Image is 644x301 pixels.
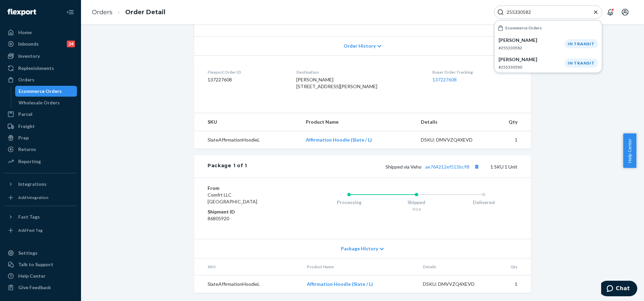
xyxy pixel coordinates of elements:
a: Inbounds24 [4,39,77,49]
a: Wholesale Orders [15,97,77,108]
div: Add Integration [18,195,48,200]
div: IN TRANSIT [565,58,598,68]
th: Product Name [301,258,418,275]
th: SKU [194,113,300,131]
div: Integrations [18,181,47,187]
p: #255330580 [499,64,565,70]
div: Help Center [18,273,46,279]
a: Inventory [4,51,77,61]
iframe: Opens a widget where you can chat to one of our agents [601,281,637,298]
a: Returns [4,144,77,155]
div: Home [18,29,32,36]
div: Delivered [450,199,517,206]
a: Help Center [4,271,77,281]
div: Fast Tags [18,214,40,220]
span: Comfrt LLC [GEOGRAPHIC_DATA] [208,192,257,204]
div: 9/24 [383,206,450,212]
td: SlateAffirmationHoodieL [194,275,301,293]
button: Help Center [623,133,636,168]
th: Product Name [300,113,415,131]
a: ae764212ef515bc98 [425,164,469,170]
th: Qty [492,258,531,275]
dt: Destination [296,69,422,75]
p: [PERSON_NAME] [499,37,565,44]
td: 1 [489,131,531,149]
a: Order Detail [125,8,165,16]
button: Integrations [4,179,77,190]
div: Orders [18,76,34,83]
th: SKU [194,258,301,275]
a: Freight [4,121,77,132]
div: Talk to Support [18,261,53,268]
dd: 137227608 [208,76,286,83]
span: [PERSON_NAME] [STREET_ADDRESS][PERSON_NAME] [296,77,377,89]
button: Give Feedback [4,282,77,293]
button: Open account menu [618,5,632,19]
div: Package 1 of 1 [208,162,247,171]
dt: Flexport Order ID [208,69,286,75]
div: 24 [67,41,75,47]
input: Search Input [504,9,587,16]
th: Details [415,113,490,131]
button: Open notifications [603,5,617,19]
p: #255330582 [499,45,565,51]
div: Shipped [383,199,450,206]
div: Inventory [18,53,40,59]
div: Returns [18,146,36,153]
div: Reporting [18,158,41,165]
th: Qty [489,113,531,131]
div: Wholesale Orders [19,99,60,106]
a: Replenishments [4,63,77,74]
div: DSKU: DMVVZQ4XEVD [423,281,486,287]
svg: Search Icon [497,9,504,16]
a: Affirmation Hoodie (Slate / L) [307,281,373,287]
div: Settings [18,250,37,256]
dt: From [208,185,288,192]
a: Add Fast Tag [4,225,77,236]
div: Replenishments [18,65,54,72]
div: Parcel [18,111,32,118]
button: Fast Tags [4,211,77,222]
dt: Shipment ID [208,208,288,215]
ol: breadcrumbs [86,2,171,22]
dt: Buyer Order Tracking [432,69,517,75]
a: Settings [4,248,77,258]
a: Add Integration [4,192,77,203]
span: Order History [344,43,376,49]
a: Home [4,27,77,38]
div: Processing [315,199,383,206]
span: Package History [341,245,378,252]
a: Reporting [4,156,77,167]
a: Affirmation Hoodie (Slate / L) [306,137,372,143]
a: 137227608 [432,77,457,82]
h6: Ecommerce Orders [505,26,542,30]
a: Prep [4,132,77,143]
div: Inbounds [18,41,39,47]
div: Prep [18,134,29,141]
div: Freight [18,123,35,130]
button: Copy tracking number [472,162,481,171]
button: Close Navigation [63,5,77,19]
td: SlateAffirmationHoodieL [194,131,300,149]
a: Orders [92,8,112,16]
div: Give Feedback [18,284,51,291]
td: 1 [492,275,531,293]
a: Parcel [4,109,77,120]
img: Flexport logo [7,9,36,16]
div: 1 SKU 1 Unit [247,162,517,171]
dd: 86805920 [208,215,288,222]
button: Close Search [592,9,599,16]
th: Details [418,258,492,275]
a: Orders [4,74,77,85]
p: [PERSON_NAME] [499,56,565,63]
a: Ecommerce Orders [15,86,77,97]
div: IN TRANSIT [565,39,598,48]
span: Shipped via Veho [385,164,481,170]
button: Talk to Support [4,259,77,270]
div: Add Fast Tag [18,227,43,233]
div: DSKU: DMVVZQ4XEVD [421,136,484,143]
div: Ecommerce Orders [19,88,62,95]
